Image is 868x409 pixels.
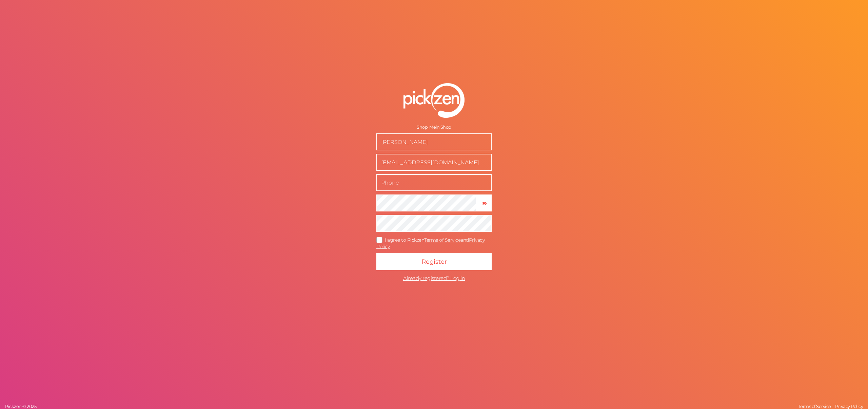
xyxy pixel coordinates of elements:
span: Privacy Policy [835,404,863,409]
a: Pickzen © 2025 [3,404,38,409]
img: pz-logo-white.png [403,83,465,118]
a: Privacy Policy [376,237,485,249]
a: Terms of Service [424,237,460,243]
input: Business e-mail [376,154,492,171]
a: Terms of Service [797,404,833,409]
div: Shop: Mein Shop [376,125,492,130]
input: Name [376,133,492,150]
input: Phone [376,174,492,191]
button: Register [376,253,492,270]
span: Already registered? Log in [403,275,465,281]
span: Terms of Service [798,404,831,409]
span: Register [421,258,447,265]
span: I agree to Pickzen and . [376,237,485,249]
a: Privacy Policy [833,404,865,409]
